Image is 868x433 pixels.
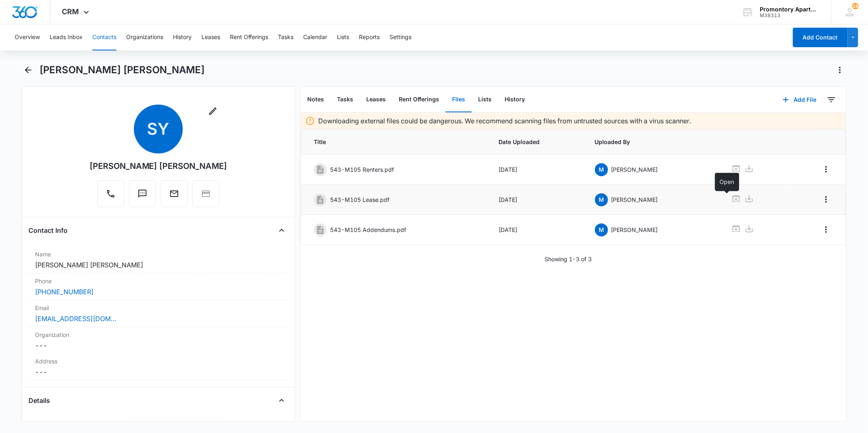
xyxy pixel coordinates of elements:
span: SY [134,105,183,153]
p: [PERSON_NAME] [611,225,658,234]
h1: [PERSON_NAME] [PERSON_NAME] [39,64,205,76]
div: account id [760,13,819,18]
button: Email [161,180,188,207]
label: Address [35,357,281,365]
button: Rent Offerings [392,87,446,112]
button: Rent Offerings [230,24,268,50]
p: 543-M105 Addendums.pdf [330,225,406,234]
button: Back [22,63,34,77]
a: Text [129,193,156,200]
div: Organization--- [28,327,288,354]
td: [DATE] [489,185,585,215]
div: [PERSON_NAME] [PERSON_NAME] [90,160,227,172]
button: Calendar [303,24,327,50]
a: [PHONE_NUMBER] [35,287,94,297]
button: Add Contact [793,28,848,47]
a: Email [161,193,188,200]
div: Name[PERSON_NAME] [PERSON_NAME] [28,247,288,273]
span: 28 [852,3,859,9]
button: History [498,87,531,112]
button: Overflow Menu [820,223,833,236]
button: Lists [472,87,498,112]
label: Email [35,304,281,312]
span: M [595,223,608,236]
button: Text [129,180,156,207]
a: Call [97,193,124,200]
button: Overflow Menu [820,193,833,206]
button: Contacts [92,24,116,50]
p: Downloading external files could be dangerous. We recommend scanning files from untrusted sources... [318,116,691,126]
button: Filters [825,93,838,106]
p: [PERSON_NAME] [611,195,658,204]
div: Email[EMAIL_ADDRESS][DOMAIN_NAME] [28,300,288,327]
span: Title [314,138,479,146]
button: Files [446,87,472,112]
a: [EMAIL_ADDRESS][DOMAIN_NAME] [35,314,116,324]
div: Address--- [28,354,288,381]
button: Call [97,180,124,207]
dd: --- [35,341,281,350]
td: [DATE] [489,215,585,245]
span: M [595,163,608,176]
button: Actions [833,63,846,77]
button: Close [275,394,288,407]
p: 543-M105 Lease.pdf [330,195,389,204]
button: Reports [359,24,380,50]
p: Showing 1-3 of 3 [544,255,592,263]
div: notifications count [852,3,859,9]
div: Phone[PHONE_NUMBER] [28,273,288,300]
span: Uploaded By [595,138,712,146]
button: Close [275,224,288,237]
div: account name [760,6,819,13]
h4: Contact Info [28,225,68,235]
button: Lists [337,24,349,50]
span: M [595,193,608,206]
button: Leases [201,24,220,50]
button: Settings [389,24,411,50]
button: Leases [360,87,392,112]
h4: Details [28,396,50,405]
button: Tasks [278,24,293,50]
label: Organization [35,330,281,339]
div: Open [715,173,739,191]
button: Overflow Menu [820,163,833,176]
button: Organizations [126,24,163,50]
span: CRM [62,7,79,16]
p: [PERSON_NAME] [611,165,658,174]
label: Source [35,420,281,429]
td: [DATE] [489,155,585,185]
dd: --- [35,367,281,377]
button: Add File [774,90,825,109]
button: Overview [15,24,40,50]
label: Phone [35,277,281,285]
span: Date Uploaded [498,138,575,146]
button: Leads Inbox [50,24,83,50]
label: Name [35,250,281,258]
p: 543-M105 Renters.pdf [330,165,394,174]
button: History [173,24,192,50]
button: Notes [301,87,330,112]
dd: [PERSON_NAME] [PERSON_NAME] [35,260,281,270]
button: Tasks [330,87,360,112]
